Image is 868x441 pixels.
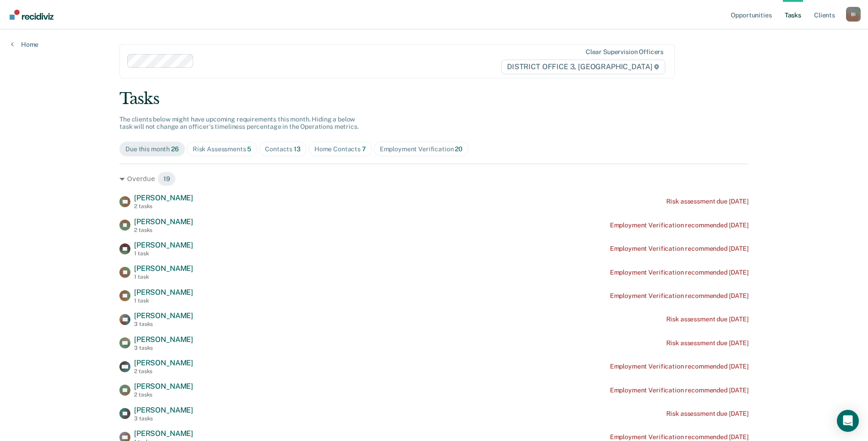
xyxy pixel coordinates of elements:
div: Risk assessment due [DATE] [666,410,749,418]
span: [PERSON_NAME] [134,217,193,226]
span: 13 [294,145,301,153]
span: [PERSON_NAME] [134,335,193,344]
span: 5 [247,145,251,153]
div: Risk assessment due [DATE] [666,198,749,205]
div: Home Contacts [314,145,366,153]
span: The clients below might have upcoming requirements this month. Hiding a below task will not chang... [119,116,359,131]
span: [PERSON_NAME] [134,406,193,414]
div: 3 tasks [134,321,193,327]
div: Employment Verification recommended [DATE] [610,363,749,370]
span: [PERSON_NAME] [134,429,193,438]
span: DISTRICT OFFICE 3, [GEOGRAPHIC_DATA] [501,60,665,74]
div: B I [846,7,861,22]
div: Contacts [265,145,301,153]
div: Employment Verification recommended [DATE] [610,292,749,300]
div: Employment Verification [380,145,463,153]
div: 2 tasks [134,391,193,398]
button: Profile dropdown button [846,7,861,22]
div: 1 task [134,274,193,280]
div: Employment Verification recommended [DATE] [610,386,749,394]
div: Due this month [125,145,179,153]
span: [PERSON_NAME] [134,193,193,202]
div: 1 task [134,250,193,257]
div: Employment Verification recommended [DATE] [610,221,749,229]
span: 7 [362,145,366,153]
span: 26 [171,145,179,153]
div: Clear supervision officers [586,48,663,56]
span: 19 [157,171,176,186]
div: 3 tasks [134,415,193,422]
div: 2 tasks [134,203,193,209]
img: Recidiviz [10,10,54,20]
div: 2 tasks [134,227,193,233]
span: 20 [455,145,463,153]
span: [PERSON_NAME] [134,288,193,297]
span: [PERSON_NAME] [134,311,193,320]
div: Overdue 19 [119,171,749,186]
div: Risk assessment due [DATE] [666,315,749,323]
div: Employment Verification recommended [DATE] [610,269,749,276]
a: Home [11,40,38,49]
div: Risk Assessments [193,145,252,153]
div: Employment Verification recommended [DATE] [610,433,749,441]
div: 3 tasks [134,345,193,351]
span: [PERSON_NAME] [134,382,193,391]
div: 1 task [134,298,193,304]
span: [PERSON_NAME] [134,241,193,249]
span: [PERSON_NAME] [134,264,193,273]
div: Employment Verification recommended [DATE] [610,245,749,253]
div: Open Intercom Messenger [837,410,859,432]
div: Tasks [119,89,749,108]
span: [PERSON_NAME] [134,358,193,367]
div: Risk assessment due [DATE] [666,339,749,347]
div: 2 tasks [134,368,193,375]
